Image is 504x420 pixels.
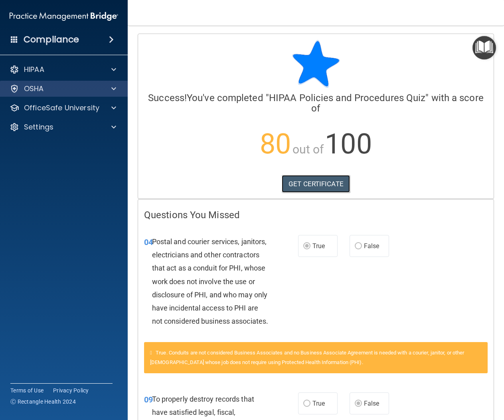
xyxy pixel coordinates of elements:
[312,242,325,250] span: True
[24,103,99,113] p: OfficeSafe University
[10,398,76,406] span: Ⓒ Rectangle Health 2024
[355,243,362,249] input: False
[10,386,43,394] a: Terms of Use
[10,84,116,94] a: OSHA
[148,92,187,104] span: Success!
[144,93,488,114] h4: You've completed " " with a score of
[312,400,325,407] span: True
[325,127,372,160] span: 100
[464,365,494,395] iframe: Drift Widget Chat Controller
[10,103,116,113] a: OfficeSafe University
[355,401,362,407] input: False
[10,8,118,24] img: PMB logo
[144,237,153,247] span: 04
[472,36,496,60] button: Open Resource Center
[269,92,425,104] span: HIPAA Policies and Procedures Quiz
[282,175,350,193] a: GET CERTIFICATE
[303,401,310,407] input: True
[144,210,488,220] h4: Questions You Missed
[10,122,116,132] a: Settings
[260,127,291,160] span: 80
[24,34,79,45] h4: Compliance
[303,243,310,249] input: True
[150,350,464,365] span: True. Conduits are not considered Business Associates and no Business Associate Agreement is need...
[144,395,153,404] span: 09
[10,65,116,74] a: HIPAA
[152,237,269,325] span: Postal and courier services, janitors, electricians and other contractors that act as a conduit f...
[364,400,379,407] span: False
[24,84,44,94] p: OSHA
[364,242,379,250] span: False
[24,122,53,132] p: Settings
[24,65,44,74] p: HIPAA
[292,40,340,88] img: blue-star-rounded.9d042014.png
[53,386,89,394] a: Privacy Policy
[293,142,324,156] span: out of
